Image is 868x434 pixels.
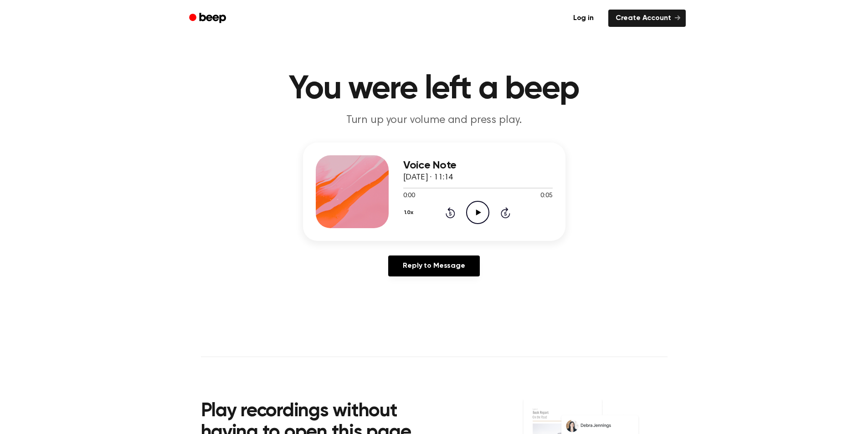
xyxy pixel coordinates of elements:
span: 0:00 [403,191,415,201]
h3: Voice Note [403,159,553,172]
button: 1.0x [403,205,417,220]
p: Turn up your volume and press play. [259,113,609,128]
span: [DATE] · 11:14 [403,174,453,182]
span: 0:05 [540,191,552,201]
a: Log in [564,8,603,29]
a: Create Account [608,10,686,27]
h1: You were left a beep [201,73,668,106]
a: Beep [183,10,234,27]
a: Reply to Message [388,255,479,276]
